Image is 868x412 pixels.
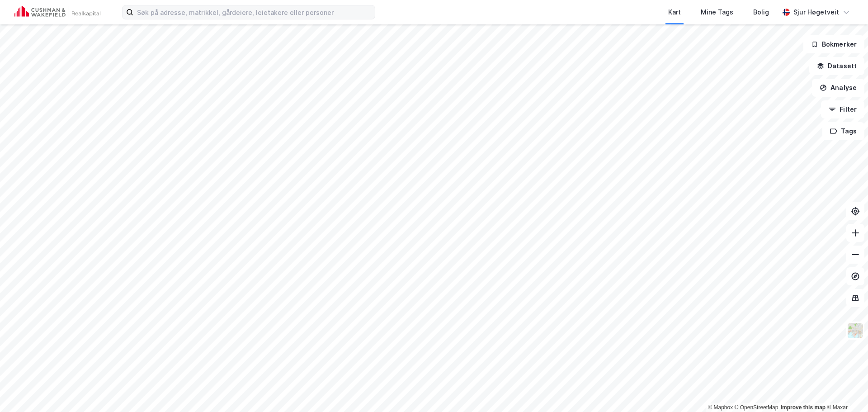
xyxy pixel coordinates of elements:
[812,79,864,97] button: Analyse
[822,122,864,140] button: Tags
[708,404,733,411] a: Mapbox
[668,7,681,18] div: Kart
[821,100,864,118] button: Filter
[847,322,864,339] img: Z
[781,404,826,411] a: Improve this map
[809,57,864,75] button: Datasett
[735,404,778,411] a: OpenStreetMap
[803,35,864,53] button: Bokmerker
[823,369,868,412] iframe: Chat Widget
[14,6,100,19] img: cushman-wakefield-realkapital-logo.202ea83816669bd177139c58696a8fa1.svg
[133,5,375,19] input: Søk på adresse, matrikkel, gårdeiere, leietakere eller personer
[793,7,839,18] div: Sjur Høgetveit
[753,7,769,18] div: Bolig
[701,7,733,18] div: Mine Tags
[823,369,868,412] div: Kontrollprogram for chat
